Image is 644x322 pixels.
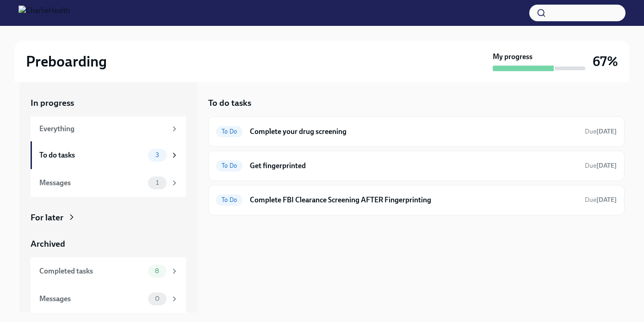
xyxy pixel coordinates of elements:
[149,295,165,302] span: 0
[596,128,617,135] strong: [DATE]
[208,97,251,109] h5: To do tasks
[596,162,617,170] strong: [DATE]
[39,266,144,276] div: Completed tasks
[216,162,242,169] span: To Do
[39,294,144,304] div: Messages
[216,196,242,203] span: To Do
[593,53,618,70] h3: 67%
[31,238,186,250] a: Archived
[216,128,242,135] span: To Do
[31,97,186,109] a: In progress
[216,124,617,139] a: To DoComplete your drug screeningDue[DATE]
[150,179,164,186] span: 1
[250,195,577,205] h6: Complete FBI Clearance Screening AFTER Fingerprinting
[26,52,107,71] h2: Preboarding
[149,267,165,274] span: 8
[19,6,70,20] img: CharlieHealth
[596,196,617,204] strong: [DATE]
[585,127,617,136] span: August 14th, 2025 09:00
[585,196,617,204] span: Due
[31,285,186,313] a: Messages0
[585,128,617,135] span: Due
[39,150,144,160] div: To do tasks
[39,124,167,134] div: Everything
[585,195,617,204] span: August 17th, 2025 09:00
[31,212,63,224] div: For later
[31,116,186,141] a: Everything
[31,257,186,285] a: Completed tasks8
[216,193,617,207] a: To DoComplete FBI Clearance Screening AFTER FingerprintingDue[DATE]
[493,52,533,62] strong: My progress
[31,141,186,169] a: To do tasks3
[31,169,186,197] a: Messages1
[250,161,577,171] h6: Get fingerprinted
[39,178,144,188] div: Messages
[585,162,617,170] span: Due
[31,212,186,224] a: For later
[585,161,617,170] span: August 14th, 2025 09:00
[216,158,617,173] a: To DoGet fingerprintedDue[DATE]
[150,152,165,158] span: 3
[250,127,577,137] h6: Complete your drug screening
